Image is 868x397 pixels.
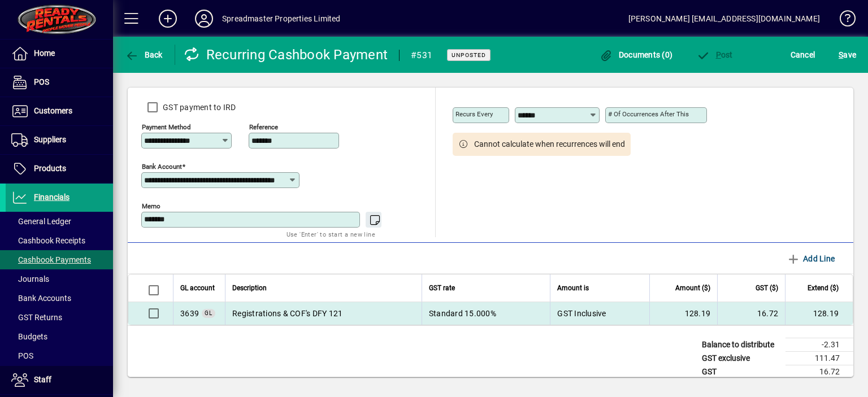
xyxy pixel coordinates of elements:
span: Registrations & COF's [180,308,199,319]
button: Save [836,45,859,65]
td: 128.19 [649,302,717,325]
app-page-header-button: Back [113,45,175,65]
button: Add [150,8,186,29]
button: Back [122,45,166,65]
button: Documents (0) [596,45,675,65]
button: Add Line [782,248,840,269]
td: Balance to distribute [696,338,785,352]
a: Suppliers [6,126,113,154]
a: Cashbook Payments [6,250,113,269]
mat-label: Memo [142,202,160,210]
span: Cancel [791,46,815,64]
td: 128.19 [785,302,853,325]
button: Cancel [788,45,818,65]
div: [PERSON_NAME] [EMAIL_ADDRESS][DOMAIN_NAME] [628,10,820,28]
mat-label: Bank Account [142,163,182,171]
a: Budgets [6,327,113,346]
label: GST payment to IRD [160,102,236,113]
span: Amount is [557,282,589,294]
mat-label: Recurs every [455,110,493,118]
td: GST [696,365,785,379]
mat-hint: Use 'Enter' to start a new line [287,228,375,241]
a: Products [6,155,113,183]
span: S [839,50,843,59]
mat-label: Reference [249,123,278,131]
a: GST Returns [6,308,113,327]
span: GST Returns [11,313,62,322]
span: Add Line [787,250,835,268]
a: General Ledger [6,212,113,231]
span: P [716,50,721,59]
a: Customers [6,97,113,125]
span: GST rate [429,282,455,294]
span: POS [11,351,33,360]
span: Bank Accounts [11,294,71,303]
span: Back [125,50,163,59]
span: GL account [180,282,215,294]
span: Suppliers [34,135,66,144]
td: Standard 15.000% [422,302,550,325]
a: Knowledge Base [831,2,854,39]
span: Financials [34,193,70,202]
td: GST exclusive [696,352,785,365]
span: Products [34,164,66,173]
button: Post [693,45,736,65]
span: Cashbook Receipts [11,236,85,245]
span: Documents (0) [599,50,672,59]
span: ost [696,50,733,59]
span: Cashbook Payments [11,255,91,264]
td: 16.72 [717,302,785,325]
span: Home [34,49,55,58]
td: 111.47 [785,352,853,365]
span: Amount ($) [675,282,710,294]
span: General Ledger [11,217,71,226]
a: Home [6,40,113,68]
td: GST Inclusive [550,302,649,325]
a: Cashbook Receipts [6,231,113,250]
td: Registrations & COF's DFY 121 [225,302,422,325]
td: -2.31 [785,338,853,352]
a: Staff [6,366,113,394]
span: ave [839,46,856,64]
mat-label: Payment method [142,123,191,131]
span: Extend ($) [808,282,839,294]
div: Recurring Cashbook Payment [184,46,388,64]
span: Budgets [11,332,47,341]
a: POS [6,68,113,97]
span: GL [205,310,212,316]
a: Bank Accounts [6,289,113,308]
a: POS [6,346,113,365]
span: Journals [11,274,49,283]
a: Journals [6,269,113,289]
mat-label: # of occurrences after this [608,110,689,118]
span: GST ($) [756,282,778,294]
span: Staff [34,375,51,384]
span: Unposted [452,51,486,59]
button: Profile [186,8,222,29]
div: #531 [411,46,432,64]
td: 16.72 [785,365,853,379]
span: Cannot calculate when recurrences will end [474,138,625,150]
span: Description [232,282,267,294]
span: POS [34,77,49,86]
div: Spreadmaster Properties Limited [222,10,340,28]
span: Customers [34,106,72,115]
